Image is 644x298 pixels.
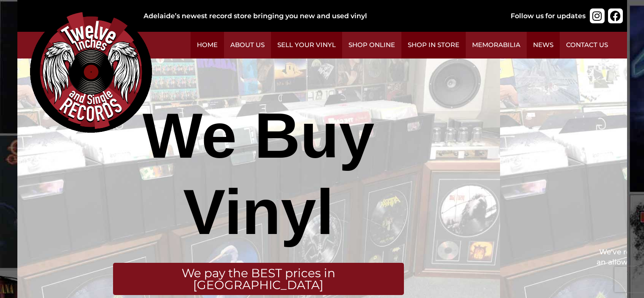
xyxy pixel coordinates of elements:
div: We Buy Vinyl [113,97,404,250]
div: Follow us for updates [511,11,586,21]
a: Contact Us [560,32,614,58]
div: Adelaide’s newest record store bringing you new and used vinyl [144,11,483,21]
a: Home [191,32,224,58]
a: News [527,32,560,58]
a: Memorabilia [466,32,527,58]
div: We pay the BEST prices in [GEOGRAPHIC_DATA] [113,263,404,295]
a: Sell Your Vinyl [271,32,342,58]
a: Shop Online [342,32,401,58]
a: Shop in Store [401,32,466,58]
a: About Us [224,32,271,58]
